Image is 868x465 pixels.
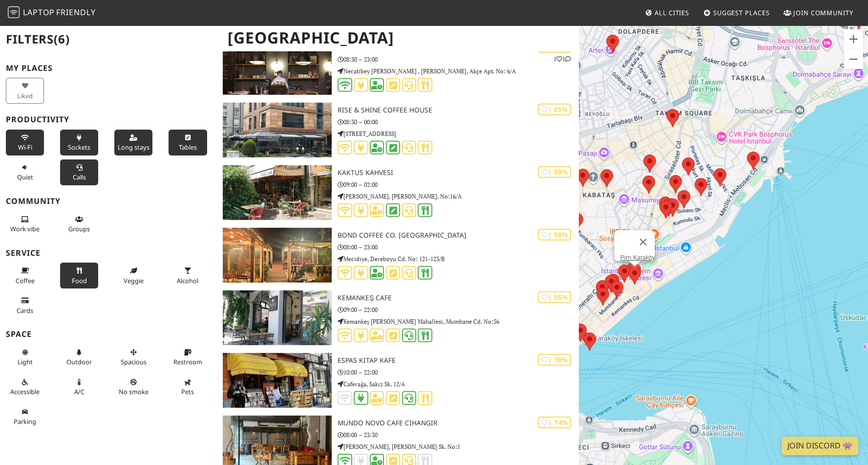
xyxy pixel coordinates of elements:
[6,374,44,400] button: Accessible
[220,24,576,51] h1: [GEOGRAPHIC_DATA]
[6,330,211,339] h3: Space
[60,211,98,237] button: Groups
[223,165,332,220] img: Kaktus Kahvesi
[338,379,579,389] p: Caferağa, Sakız Sk. 12/A
[655,8,689,17] span: All Cities
[6,24,211,54] h2: Filters
[217,290,578,345] a: Kemankeş Cafe | 55% Kemankeş Cafe 09:00 – 22:00 Kemankeş [PERSON_NAME] Mahallesi, Mumhane Cd. No:56
[114,374,152,400] button: No smoke
[8,6,20,18] img: LaptopFriendly
[338,254,579,264] p: Mecidiye, Dereboyu Cd. No: 121-123/B
[844,29,863,49] button: Zoom in
[620,254,655,261] a: Pim Karaköy
[338,419,579,427] h3: Mundo Novo Cafe Cihangir
[6,211,44,237] button: Work vibe
[780,4,857,22] a: Join Community
[713,8,770,17] span: Suggest Places
[114,130,152,155] button: Long stays
[844,49,863,69] button: Zoom out
[217,228,578,283] a: Bond Coffee Co. Ortaköy | 58% Bond Coffee Co. [GEOGRAPHIC_DATA] 08:00 – 23:00 Mecidiye, Dereboyu ...
[169,374,207,400] button: Pets
[338,368,579,377] p: 10:00 – 22:00
[17,173,33,181] span: Quiet
[538,354,571,365] div: | 70%
[338,66,579,76] p: Necatibey [PERSON_NAME] , [PERSON_NAME], Akçe Apt. No: 6/A
[8,4,96,22] a: LaptopFriendly LaptopFriendly
[177,276,198,285] span: Alcohol
[72,276,87,285] span: Food
[6,197,211,206] h3: Community
[217,103,578,157] a: Rise & Shine Coffee House | 65% Rise & Shine Coffee House 08:30 – 00:00 [STREET_ADDRESS]
[338,180,579,189] p: 09:00 – 02:00
[699,4,774,22] a: Suggest Places
[338,243,579,252] p: 08:00 – 23:00
[6,248,211,258] h3: Service
[56,7,95,18] span: Friendly
[124,276,144,285] span: Veggie
[6,115,211,124] h3: Productivity
[10,224,40,233] span: People working
[538,229,571,240] div: | 58%
[18,143,32,152] span: Stable Wi-Fi
[338,294,579,302] h3: Kemankeş Cafe
[631,230,655,254] button: Close
[338,169,579,177] h3: Kaktus Kahvesi
[6,292,44,318] button: Cards
[217,165,578,220] a: Kaktus Kahvesi | 59% Kaktus Kahvesi 09:00 – 02:00 [PERSON_NAME], [PERSON_NAME]. No:16/A
[538,417,571,428] div: | 74%
[169,344,207,370] button: Restroom
[223,290,332,345] img: Kemankeş Cafe
[60,263,98,288] button: Food
[10,387,40,396] span: Accessible
[114,344,152,370] button: Spacious
[6,130,44,155] button: Wi-Fi
[60,344,98,370] button: Outdoor
[217,40,578,95] a: İlmisimya Cafe & Art Space | 68% 11 [DEMOGRAPHIC_DATA] Cafe & Art Space 08:30 – 23:00 Necatibey [...
[74,387,85,396] span: Air conditioned
[793,8,853,17] span: Join Community
[338,305,579,314] p: 09:00 – 22:00
[119,387,148,396] span: Smoke free
[68,224,90,233] span: Group tables
[338,317,579,326] p: Kemankeş [PERSON_NAME] Mahallesi, Mumhane Cd. No:56
[223,40,332,95] img: İlmisimya Cafe & Art Space
[169,263,207,288] button: Alcohol
[217,353,578,408] a: Espas Kitap Kafe | 70% Espas Kitap Kafe 10:00 – 22:00 Caferağa, Sakız Sk. 12/A
[338,192,579,201] p: [PERSON_NAME], [PERSON_NAME]. No:16/A
[338,106,579,114] h3: Rise & Shine Coffee House
[60,374,98,400] button: A/C
[338,356,579,365] h3: Espas Kitap Kafe
[223,353,332,408] img: Espas Kitap Kafe
[181,387,194,396] span: Pet friendly
[17,306,33,315] span: Credit cards
[179,143,197,152] span: Work-friendly tables
[60,159,98,185] button: Calls
[16,276,35,285] span: Coffee
[223,103,332,157] img: Rise & Shine Coffee House
[641,4,693,22] a: All Cities
[6,344,44,370] button: Light
[538,291,571,303] div: | 55%
[118,143,149,152] span: Long stays
[114,263,152,288] button: Veggie
[169,130,207,155] button: Tables
[60,130,98,155] button: Sockets
[6,64,211,73] h3: My Places
[121,357,147,366] span: Spacious
[338,430,579,440] p: 08:00 – 23:30
[68,143,90,152] span: Power sockets
[23,7,55,18] span: Laptop
[173,357,202,366] span: Restroom
[6,159,44,185] button: Quiet
[14,417,36,426] span: Parking
[54,31,70,47] span: (6)
[223,228,332,283] img: Bond Coffee Co. Ortaköy
[6,404,44,430] button: Parking
[538,166,571,177] div: | 59%
[338,231,579,240] h3: Bond Coffee Co. [GEOGRAPHIC_DATA]
[66,357,92,366] span: Outdoor area
[538,104,571,115] div: | 65%
[18,357,33,366] span: Natural light
[73,173,86,181] span: Video/audio calls
[338,129,579,138] p: [STREET_ADDRESS]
